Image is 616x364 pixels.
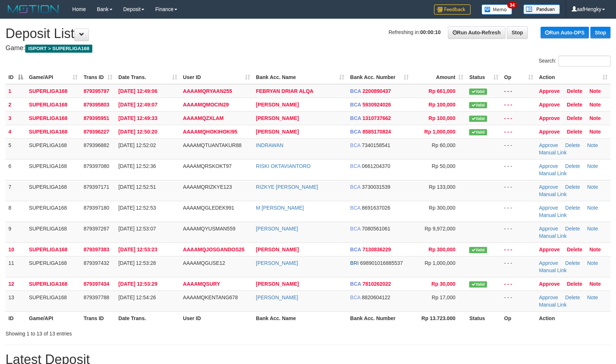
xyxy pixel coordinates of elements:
span: AAAAMQTUANTAKUR88 [183,142,242,148]
span: AAAAMQSURY [183,281,220,287]
span: Rp 9,972,000 [424,226,455,232]
span: Copy 2200890437 to clipboard [363,88,391,94]
span: BCA [350,88,361,94]
a: Note [587,142,598,148]
span: AAAAMQZXLAM [183,115,224,121]
span: [DATE] 12:53:23 [118,247,157,252]
img: Button%20Memo.svg [482,4,512,15]
span: Copy 8585170824 to clipboard [363,129,391,135]
span: BCA [350,184,360,190]
span: BCA [350,281,361,287]
td: - - - [501,98,536,111]
a: [PERSON_NAME] [256,294,298,300]
span: AAAAMQGLEDEK991 [183,205,234,211]
a: Approve [539,163,558,169]
td: - - - [501,111,536,125]
a: Note [587,294,598,300]
td: SUPERLIGA168 [26,290,81,311]
span: BRI [350,260,359,266]
td: - - - [501,243,536,256]
td: - - - [501,180,536,201]
span: Copy 7340158541 to clipboard [362,142,390,148]
th: Op [501,311,536,325]
a: Stop [507,26,528,39]
td: 8 [5,201,26,222]
a: Delete [565,260,580,266]
span: [DATE] 12:50:20 [118,129,157,135]
strong: 00:00:10 [420,29,441,35]
th: Bank Acc. Name [253,311,347,325]
span: Rp 60,000 [432,142,456,148]
span: AAAAMQRSKOKT97 [183,163,232,169]
span: [DATE] 12:54:26 [118,294,156,300]
td: 6 [5,159,26,180]
span: Copy 0661204370 to clipboard [362,163,390,169]
a: Stop [590,27,611,38]
a: Approve [539,88,560,94]
td: - - - [501,290,536,311]
td: 12 [5,277,26,290]
th: Bank Acc. Number [347,311,412,325]
span: 879395951 [84,115,109,121]
span: BCA [350,163,360,169]
span: 879397267 [84,226,109,232]
a: Delete [567,102,582,108]
td: - - - [501,222,536,243]
th: Action: activate to sort column ascending [536,71,611,84]
a: Approve [539,247,560,252]
a: [PERSON_NAME] [256,247,299,252]
span: [DATE] 12:49:33 [118,115,157,121]
td: 5 [5,138,26,159]
span: [DATE] 12:49:06 [118,88,157,94]
a: [PERSON_NAME] [256,129,299,135]
td: 10 [5,243,26,256]
a: Approve [539,115,560,121]
th: User ID: activate to sort column ascending [180,71,253,84]
th: Status: activate to sort column ascending [466,71,501,84]
a: Delete [565,226,580,232]
a: RIZKYE [PERSON_NAME] [256,184,318,190]
td: 4 [5,125,26,138]
span: Rp 17,000 [432,294,456,300]
td: - - - [501,159,536,180]
a: [PERSON_NAME] [256,226,298,232]
td: SUPERLIGA168 [26,256,81,277]
a: [PERSON_NAME] [256,281,299,287]
th: Rp 13.723.000 [412,311,466,325]
span: BCA [350,226,360,232]
a: M [PERSON_NAME] [256,205,304,211]
a: Manual Link [539,233,567,239]
span: 879397080 [84,163,109,169]
span: Copy 8691637026 to clipboard [362,205,390,211]
td: SUPERLIGA168 [26,222,81,243]
img: MOTION_logo.png [5,4,61,15]
span: Refreshing in: [389,29,441,35]
span: Copy 698901016885537 to clipboard [360,260,403,266]
th: User ID [180,311,253,325]
span: AAAAMQRIZKYE123 [183,184,232,190]
td: SUPERLIGA168 [26,138,81,159]
td: SUPERLIGA168 [26,125,81,138]
td: 2 [5,98,26,111]
a: Delete [565,142,580,148]
a: Note [589,102,601,108]
span: 879397788 [84,294,109,300]
span: AAAAMQYUSMAN559 [183,226,235,232]
a: Delete [567,129,582,135]
span: BCA [350,205,360,211]
span: BCA [350,129,361,135]
span: [DATE] 12:52:51 [118,184,156,190]
span: [DATE] 12:53:29 [118,281,157,287]
span: AAAAMQRYAAN255 [183,88,232,94]
th: Trans ID: activate to sort column ascending [81,71,115,84]
td: - - - [501,201,536,222]
span: Valid transaction [469,281,487,288]
span: AAAAMQHOKIHOKI95 [183,129,238,135]
a: Delete [565,205,580,211]
label: Search: [539,56,611,67]
span: Rp 1,000,000 [424,129,456,135]
td: SUPERLIGA168 [26,277,81,290]
span: 879397171 [84,184,109,190]
a: Run Auto-DPS [541,27,589,38]
span: Copy 3730031539 to clipboard [362,184,390,190]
